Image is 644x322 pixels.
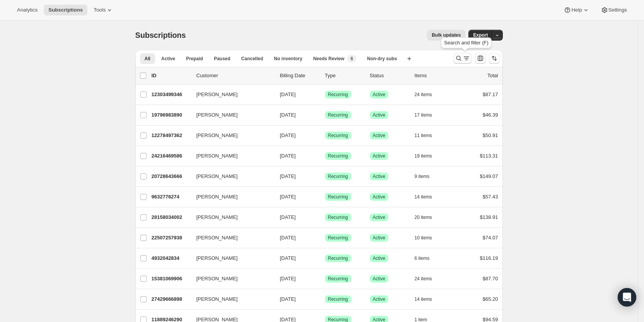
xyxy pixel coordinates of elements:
[415,194,432,200] span: 14 items
[196,132,238,139] span: [PERSON_NAME]
[196,295,238,303] span: [PERSON_NAME]
[415,232,441,243] button: 10 items
[618,288,636,307] div: Open Intercom Messenger
[145,56,150,62] span: All
[373,153,386,159] span: Active
[192,191,269,203] button: [PERSON_NAME]
[152,91,190,98] p: 12303499346
[559,5,594,15] button: Help
[328,173,348,180] span: Recurring
[152,130,498,141] div: 12278497362[PERSON_NAME][DATE]SuccessRecurringSuccessActive11 items$50.91
[328,276,348,282] span: Recurring
[415,212,441,223] button: 20 items
[152,89,498,100] div: 12303499346[PERSON_NAME][DATE]SuccessRecurringSuccessActive24 items$87.17
[152,232,498,243] div: 22507257938[PERSON_NAME][DATE]SuccessRecurringSuccessActive10 items$74.07
[328,214,348,220] span: Recurring
[196,152,238,160] span: [PERSON_NAME]
[480,153,498,159] span: $113.31
[373,194,386,200] span: Active
[373,235,386,241] span: Active
[453,53,472,64] button: Search and filter results
[415,92,432,98] span: 24 items
[373,214,386,220] span: Active
[415,235,432,241] span: 10 items
[196,91,238,98] span: [PERSON_NAME]
[196,214,238,221] span: [PERSON_NAME]
[373,173,386,180] span: Active
[373,276,386,282] span: Active
[487,72,498,80] p: Total
[152,193,190,201] p: 9632776274
[483,194,498,200] span: $57.43
[473,32,488,38] span: Export
[608,7,627,13] span: Settings
[135,31,186,39] span: Subscriptions
[12,5,42,15] button: Analytics
[480,214,498,220] span: $138.91
[370,72,408,80] p: Status
[214,56,231,62] span: Paused
[489,53,500,64] button: Sort the results
[415,151,441,161] button: 19 items
[415,72,453,80] div: Items
[415,294,441,305] button: 14 items
[373,255,386,261] span: Active
[328,92,348,98] span: Recurring
[280,214,296,220] span: [DATE]
[280,296,296,302] span: [DATE]
[94,7,106,13] span: Tools
[196,234,238,242] span: [PERSON_NAME]
[415,130,441,141] button: 11 items
[415,296,432,302] span: 14 items
[192,109,269,121] button: [PERSON_NAME]
[186,56,203,62] span: Prepaid
[432,32,461,38] span: Bulk updates
[280,112,296,118] span: [DATE]
[280,72,319,80] p: Billing Date
[196,111,238,119] span: [PERSON_NAME]
[196,72,274,80] p: Customer
[152,132,190,139] p: 12278497362
[152,151,498,161] div: 24216469586[PERSON_NAME][DATE]SuccessRecurringSuccessActive19 items$113.31
[192,252,269,264] button: [PERSON_NAME]
[415,214,432,220] span: 20 items
[415,192,441,202] button: 14 items
[483,112,498,118] span: $46.39
[313,56,345,62] span: Needs Review
[483,276,498,281] span: $87.70
[192,293,269,305] button: [PERSON_NAME]
[192,273,269,285] button: [PERSON_NAME]
[415,110,441,120] button: 17 items
[415,276,432,282] span: 24 items
[596,5,632,15] button: Settings
[17,7,38,13] span: Analytics
[280,235,296,241] span: [DATE]
[152,273,498,284] div: 15381069906[PERSON_NAME][DATE]SuccessRecurringSuccessActive24 items$87.70
[152,110,498,120] div: 19796983890[PERSON_NAME][DATE]SuccessRecurringSuccessActive17 items$46.39
[328,194,348,200] span: Recurring
[192,232,269,244] button: [PERSON_NAME]
[280,255,296,261] span: [DATE]
[328,296,348,302] span: Recurring
[89,5,118,15] button: Tools
[415,253,438,264] button: 6 items
[152,111,190,119] p: 19796983890
[480,173,498,179] span: $149.07
[483,235,498,241] span: $74.07
[328,235,348,241] span: Recurring
[367,56,397,62] span: Non-dry subs
[280,194,296,200] span: [DATE]
[152,152,190,160] p: 24216469586
[152,72,498,80] div: IDCustomerBilling DateTypeStatusItemsTotal
[280,153,296,159] span: [DATE]
[274,56,302,62] span: No inventory
[192,88,269,101] button: [PERSON_NAME]
[152,212,498,223] div: 28158034002[PERSON_NAME][DATE]SuccessRecurringSuccessActive20 items$138.91
[350,56,353,62] span: 6
[373,296,386,302] span: Active
[152,253,498,264] div: 4932042834[PERSON_NAME][DATE]SuccessRecurringSuccessActive6 items$116.19
[415,153,432,159] span: 19 items
[415,89,441,100] button: 24 items
[468,30,492,41] button: Export
[152,173,190,180] p: 20728643666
